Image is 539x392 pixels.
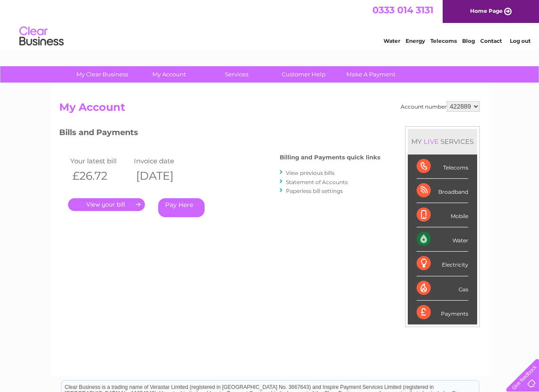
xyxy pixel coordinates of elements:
[68,167,132,185] th: £26.72
[61,5,479,43] div: Clear Business is a trading name of Verastar Limited (registered in [GEOGRAPHIC_DATA] No. 3667643...
[286,170,334,176] a: View previous bills
[286,179,348,185] a: Statement of Accounts
[286,188,343,194] a: Paperless bill settings
[59,126,380,142] h3: Bills and Payments
[401,101,480,112] div: Account number
[417,276,468,301] div: Gas
[417,252,468,276] div: Electricity
[417,301,468,324] div: Payments
[133,66,206,83] a: My Account
[417,227,468,252] div: Water
[59,101,480,118] h2: My Account
[510,38,531,44] a: Log out
[417,155,468,179] div: Telecoms
[68,155,132,167] td: Your latest bill
[200,66,273,83] a: Services
[422,137,440,146] div: LIVE
[19,23,64,50] img: logo.png
[158,198,205,217] a: Pay Here
[280,154,380,161] h4: Billing and Payments quick links
[68,198,145,211] a: .
[430,38,457,44] a: Telecoms
[372,4,433,15] a: 0333 014 3131
[417,203,468,227] div: Mobile
[132,167,195,185] th: [DATE]
[406,38,425,44] a: Energy
[383,38,400,44] a: Water
[417,179,468,203] div: Broadband
[480,38,502,44] a: Contact
[334,66,407,83] a: Make A Payment
[66,66,139,83] a: My Clear Business
[462,38,475,44] a: Blog
[408,129,477,154] div: MY SERVICES
[267,66,340,83] a: Customer Help
[132,155,195,167] td: Invoice date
